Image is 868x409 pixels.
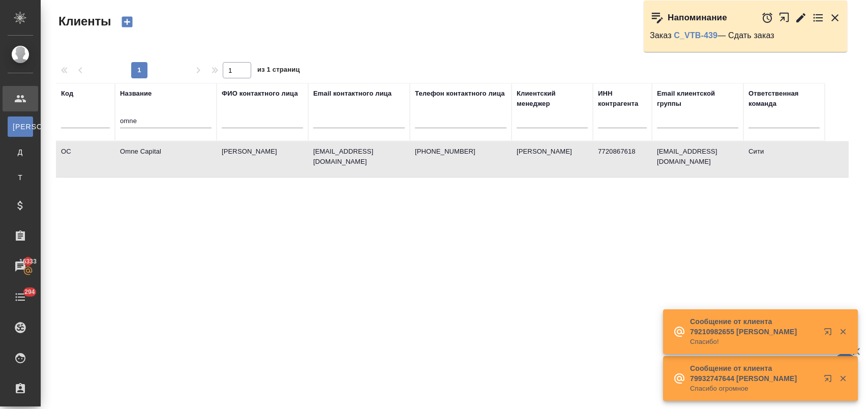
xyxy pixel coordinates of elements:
[832,327,853,336] button: Закрыть
[517,89,588,109] div: Клиентский менеджер
[222,89,298,99] div: ФИО контактного лица
[3,284,38,310] a: 294
[3,254,38,279] a: 16333
[217,141,308,177] td: [PERSON_NAME]
[56,141,115,177] td: OC
[743,141,825,177] td: Сити
[829,12,841,24] button: Закрыть
[18,287,41,297] span: 294
[115,141,217,177] td: Omne Capital
[8,142,33,162] a: Д
[749,89,820,109] div: Ответственная команда
[674,31,717,40] a: C_VTB-439
[313,147,405,167] p: [EMAIL_ADDRESS][DOMAIN_NAME]
[832,374,853,383] button: Закрыть
[257,64,300,78] span: из 1 страниц
[115,13,139,31] button: Создать
[795,12,807,24] button: Редактировать
[779,7,790,28] button: Открыть в новой вкладке
[690,384,817,394] p: Спасибо огромное
[812,12,824,24] button: Перейти в todo
[313,89,392,99] div: Email контактного лица
[818,322,842,346] button: Открыть в новой вкладке
[650,31,841,41] p: Заказ — Сдать заказ
[657,89,738,109] div: Email клиентской группы
[690,337,817,347] p: Спасибо!
[761,12,773,24] button: Отложить
[415,147,506,157] p: [PHONE_NUMBER]
[512,141,593,177] td: [PERSON_NAME]
[652,141,743,177] td: [EMAIL_ADDRESS][DOMAIN_NAME]
[690,316,817,337] p: Сообщение от клиента 79210982655 [PERSON_NAME]
[13,122,28,132] span: [PERSON_NAME]
[13,147,28,157] span: Д
[690,363,817,384] p: Сообщение от клиента 79932747644 [PERSON_NAME]
[56,13,111,30] span: Клиенты
[13,256,43,267] span: 16333
[8,167,33,188] a: Т
[415,89,505,99] div: Телефон контактного лица
[8,116,33,137] a: [PERSON_NAME]
[61,89,73,99] div: Код
[13,172,28,183] span: Т
[120,89,152,99] div: Название
[593,141,652,177] td: 7720867618
[598,89,647,109] div: ИНН контрагента
[818,368,842,393] button: Открыть в новой вкладке
[668,13,727,23] p: Напоминание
